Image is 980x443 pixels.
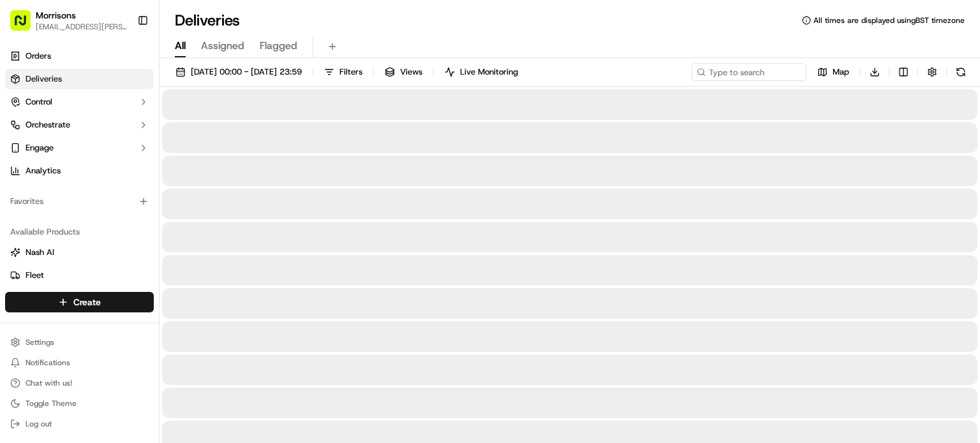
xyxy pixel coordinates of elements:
[26,247,54,258] span: Nash AI
[692,63,806,81] input: Type to search
[26,337,54,347] span: Settings
[5,222,154,242] div: Available Products
[26,165,61,177] span: Analytics
[5,5,132,36] button: Morrisons[EMAIL_ADDRESS][PERSON_NAME][DOMAIN_NAME]
[5,354,154,372] button: Notifications
[175,38,186,54] span: All
[201,38,244,54] span: Assigned
[812,63,855,81] button: Map
[5,138,154,158] button: Engage
[26,398,77,409] span: Toggle Theme
[5,265,154,286] button: Fleet
[5,333,154,351] button: Settings
[5,92,154,112] button: Control
[26,142,54,154] span: Engage
[26,419,52,429] span: Log out
[73,296,101,309] span: Create
[191,66,302,78] span: [DATE] 00:00 - [DATE] 23:59
[5,191,154,212] div: Favorites
[813,15,965,25] span: All times are displayed using BST timezone
[5,242,154,263] button: Nash AI
[170,63,308,81] button: [DATE] 00:00 - [DATE] 23:59
[260,38,297,54] span: Flagged
[5,374,154,392] button: Chat with us!
[5,292,154,312] button: Create
[318,63,368,81] button: Filters
[36,22,127,32] button: [EMAIL_ADDRESS][PERSON_NAME][DOMAIN_NAME]
[339,66,362,78] span: Filters
[952,63,970,81] button: Refresh
[400,66,422,78] span: Views
[439,63,524,81] button: Live Monitoring
[26,119,70,131] span: Orchestrate
[26,73,62,85] span: Deliveries
[460,66,518,78] span: Live Monitoring
[10,270,149,281] a: Fleet
[26,96,52,108] span: Control
[833,66,849,78] span: Map
[5,46,154,66] a: Orders
[26,378,72,388] span: Chat with us!
[5,161,154,181] a: Analytics
[5,115,154,135] button: Orchestrate
[5,415,154,433] button: Log out
[10,247,149,258] a: Nash AI
[26,270,44,281] span: Fleet
[26,50,51,62] span: Orders
[26,358,70,368] span: Notifications
[5,395,154,412] button: Toggle Theme
[5,69,154,89] a: Deliveries
[379,63,428,81] button: Views
[175,10,240,31] h1: Deliveries
[36,9,76,22] button: Morrisons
